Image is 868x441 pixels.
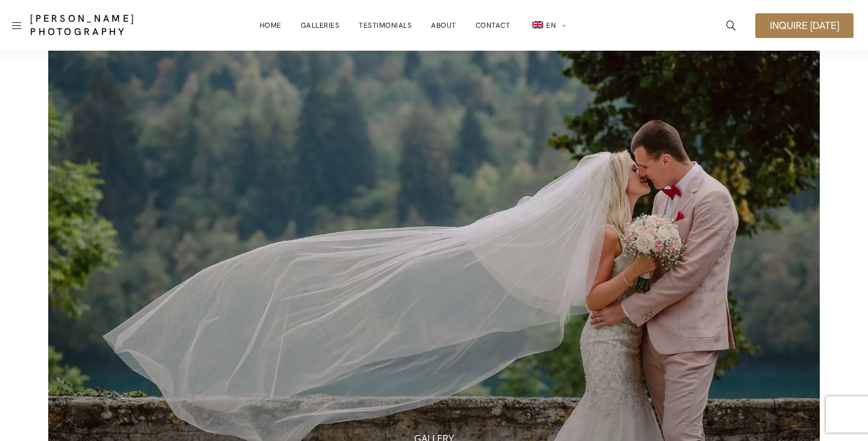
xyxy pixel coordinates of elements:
a: Galleries [301,13,340,37]
a: About [431,13,456,37]
a: [PERSON_NAME] Photography [30,12,171,39]
a: Inquire [DATE] [755,13,854,38]
a: Testimonials [359,13,412,37]
img: EN [532,21,543,28]
a: icon-magnifying-glass34 [720,14,742,36]
a: Contact [476,13,511,37]
a: Home [260,13,281,37]
a: en_GBEN [529,13,566,38]
span: EN [546,21,556,30]
span: Inquire [DATE] [770,21,839,31]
